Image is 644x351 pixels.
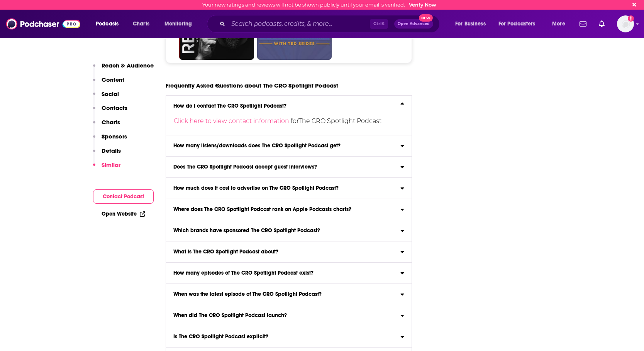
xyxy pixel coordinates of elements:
div: Search podcasts, credits, & more... [214,15,447,33]
h3: Where does The CRO Spotlight Podcast rank on Apple Podcasts charts? [173,207,351,212]
p: Contacts [102,104,127,111]
h3: How many episodes of The CRO Spotlight Podcast exist? [173,270,314,276]
h3: Frequently Asked Questions about The CRO Spotlight Podcast [166,82,338,89]
button: Show profile menu [617,15,634,32]
h3: When did The CRO Spotlight Podcast launch? [173,313,287,318]
button: open menu [450,18,495,30]
img: User Profile [617,15,634,32]
button: open menu [547,18,575,30]
button: Open AdvancedNew [394,19,433,29]
h3: How do I contact The CRO Spotlight Podcast? [173,103,286,109]
button: Details [93,147,121,161]
button: Similar [93,161,120,175]
button: Content [93,76,124,90]
button: Contact Podcast [93,189,154,204]
button: open menu [493,18,547,30]
button: Contacts [93,104,127,118]
h3: Is The CRO Spotlight Podcast explicit? [173,334,268,339]
h3: Does The CRO Spotlight Podcast accept guest interviews? [173,164,317,170]
span: Open Advanced [398,22,430,26]
h3: Which brands have sponsored The CRO Spotlight Podcast? [173,228,320,233]
a: Charts [128,18,154,30]
p: Similar [102,161,120,169]
p: Details [102,147,121,154]
p: Sponsors [102,133,127,140]
p: Reach & Audience [102,62,154,69]
input: Search podcasts, credits, & more... [228,18,370,30]
span: For Business [455,19,486,29]
a: Verify Now [409,2,436,8]
a: Click here to view contact information [174,117,291,125]
a: Show notifications dropdown [596,17,608,30]
p: for The CRO Spotlight Podcast . [174,115,399,127]
button: Charts [93,118,120,133]
span: More [552,19,565,29]
button: Reach & Audience [93,62,154,76]
a: Open Website [102,211,145,217]
span: New [419,14,433,22]
span: Charts [133,19,149,29]
img: Podchaser - Follow, Share and Rate Podcasts [6,17,80,31]
p: Charts [102,118,120,126]
p: Content [102,76,124,83]
p: Social [102,90,119,98]
a: Show notifications dropdown [576,17,590,30]
button: Social [93,90,119,105]
svg: Email not verified [628,15,634,22]
div: Your new ratings and reviews will not be shown publicly until your email is verified. [202,2,436,8]
h3: What is The CRO Spotlight Podcast about? [173,249,278,255]
button: Sponsors [93,133,127,147]
h3: How much does it cost to advertise on The CRO Spotlight Podcast? [173,186,339,191]
span: Logged in as jbarbour [617,15,634,32]
h3: How many listens/downloads does The CRO Spotlight Podcast get? [173,143,341,148]
button: open menu [90,18,129,30]
button: open menu [159,18,202,30]
span: Monitoring [164,19,192,29]
h3: When was the latest episode of The CRO Spotlight Podcast? [173,292,322,297]
span: Podcasts [96,19,119,29]
span: For Podcasters [498,19,536,29]
span: Ctrl K [370,19,388,29]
